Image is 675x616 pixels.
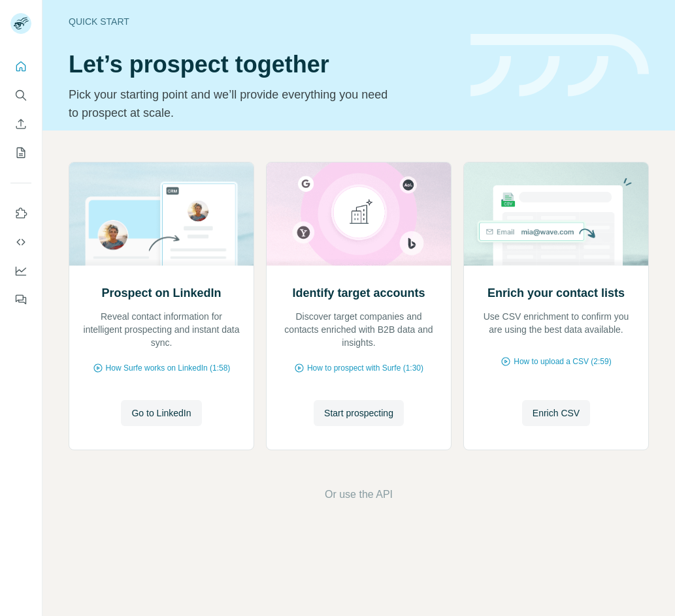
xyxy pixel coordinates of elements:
button: Feedback [10,288,31,311]
span: Start prospecting [324,407,393,420]
div: Quick start [69,15,455,28]
img: banner [470,34,649,97]
button: Or use the API [325,487,393,502]
span: How to upload a CSV (2:59) [514,356,611,367]
button: Use Surfe API [10,230,31,254]
button: Dashboard [10,259,31,283]
button: Start prospecting [314,400,404,426]
button: Use Surfe on LinkedIn [10,202,31,225]
span: Go to LinkedIn [131,407,191,420]
span: How to prospect with Surfe (1:30) [307,362,423,374]
button: Enrich CSV [10,112,31,136]
span: Enrich CSV [533,407,580,420]
h2: Identify target accounts [292,284,425,302]
button: Go to LinkedIn [121,400,201,426]
button: Search [10,84,31,107]
img: Identify target accounts [266,162,452,266]
button: Quick start [10,55,31,78]
img: Enrich your contact lists [463,162,649,266]
span: How Surfe works on LinkedIn (1:58) [106,362,231,374]
h2: Prospect on LinkedIn [101,284,221,302]
h1: Let’s prospect together [69,52,455,78]
p: Reveal contact information for intelligent prospecting and instant data sync. [82,310,240,349]
img: Prospect on LinkedIn [69,162,254,266]
button: Enrich CSV [522,400,590,426]
p: Discover target companies and contacts enriched with B2B data and insights. [280,310,438,349]
p: Pick your starting point and we’ll provide everything you need to prospect at scale. [69,85,396,122]
h2: Enrich your contact lists [487,284,625,302]
p: Use CSV enrichment to confirm you are using the best data available. [477,310,635,336]
button: My lists [10,141,31,164]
